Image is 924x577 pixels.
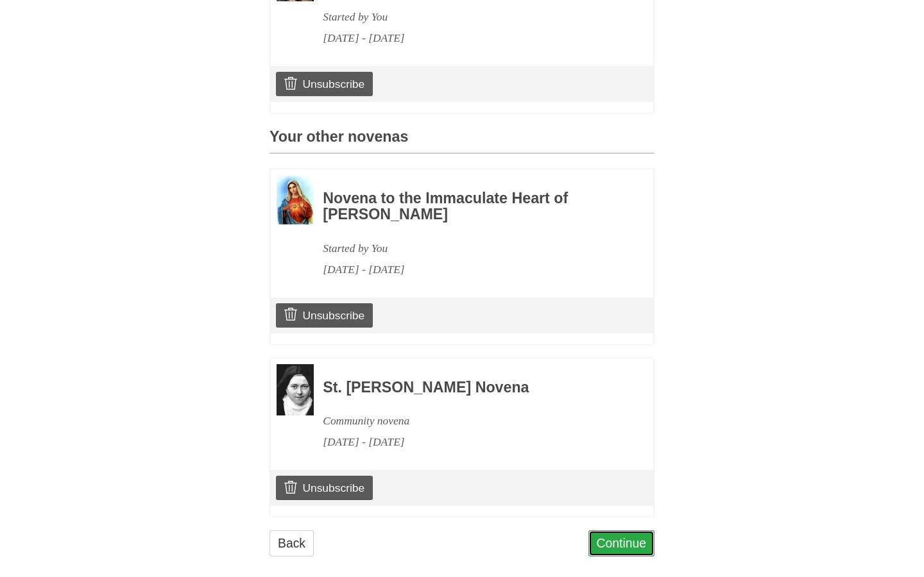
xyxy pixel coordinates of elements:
[269,129,654,154] h3: Your other novenas
[323,431,619,453] div: [DATE] - [DATE]
[276,476,373,500] a: Unsubscribe
[323,190,619,223] h3: Novena to the Immaculate Heart of [PERSON_NAME]
[323,238,619,259] div: Started by You
[269,530,314,556] a: Back
[588,530,655,556] a: Continue
[277,176,314,225] img: Novena image
[276,303,373,328] a: Unsubscribe
[323,410,619,431] div: Community novena
[323,6,619,28] div: Started by You
[276,72,373,96] a: Unsubscribe
[323,259,619,280] div: [DATE] - [DATE]
[277,364,314,415] img: Novena image
[323,380,619,396] h3: St. [PERSON_NAME] Novena
[323,28,619,49] div: [DATE] - [DATE]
